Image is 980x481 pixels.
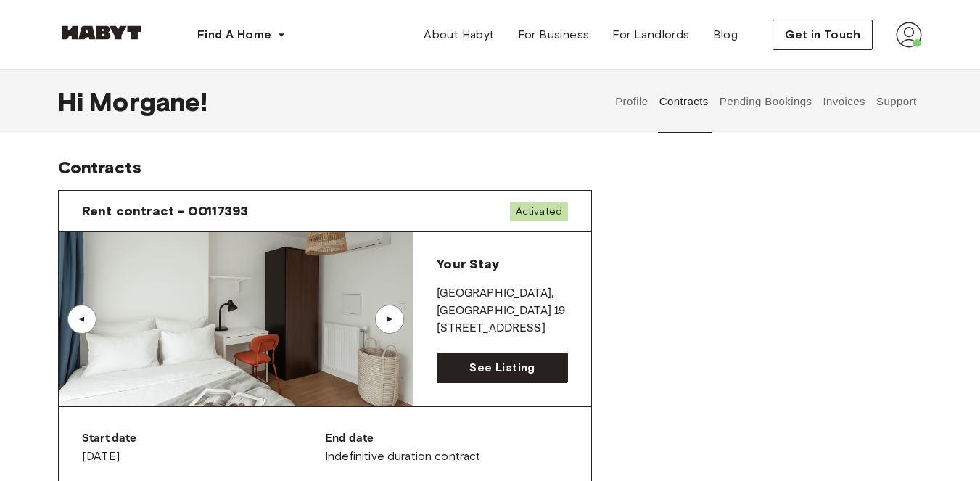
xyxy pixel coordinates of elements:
span: For Business [518,26,590,44]
span: Contracts [58,157,141,178]
div: Indefinitive duration contract [325,430,568,465]
button: Invoices [821,70,867,133]
p: [STREET_ADDRESS] [437,320,568,337]
div: ▲ [75,315,89,324]
a: For Business [506,20,601,49]
button: Contracts [657,70,710,133]
button: Find A Home [186,20,297,49]
span: Get in Touch [785,26,860,44]
img: Habyt [58,25,145,40]
span: See Listing [469,359,535,377]
p: End date [325,430,568,448]
img: avatar [896,22,922,48]
span: Morgane ! [89,86,207,117]
span: For Landlords [612,26,689,44]
span: About Habyt [424,26,494,44]
a: About Habyt [412,20,506,49]
span: Activated [510,202,568,221]
button: Support [874,70,918,133]
span: Hi [58,86,89,117]
div: [DATE] [82,430,325,465]
button: Get in Touch [773,20,873,50]
div: user profile tabs [610,70,922,133]
span: Your Stay [437,256,498,272]
span: Find A Home [197,26,271,44]
a: Blog [701,20,750,49]
p: Start date [82,430,325,448]
span: Blog [713,26,738,44]
div: ▲ [382,315,397,324]
a: For Landlords [601,20,701,49]
img: Image of the room [59,232,413,406]
button: Profile [614,70,651,133]
a: See Listing [437,353,568,383]
button: Pending Bookings [717,70,814,133]
p: [GEOGRAPHIC_DATA] , [GEOGRAPHIC_DATA] 19 [437,285,568,320]
span: Rent contract - 00117393 [82,202,249,220]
